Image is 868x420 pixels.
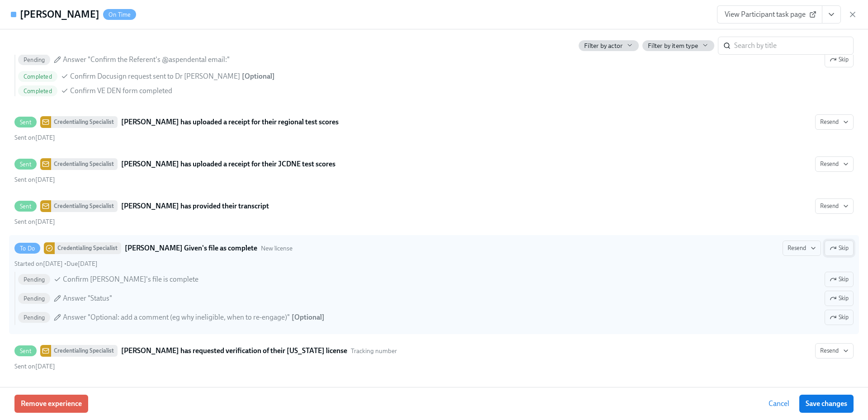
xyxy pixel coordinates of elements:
[14,260,98,268] div: •
[121,345,347,356] strong: [PERSON_NAME] has requested verification of their [US_STATE] license
[14,363,55,370] span: Thursday, August 7th 2025, 5:00 pm
[20,8,99,21] h4: [PERSON_NAME]
[820,118,849,127] span: Resend
[70,86,172,96] span: Confirm VE DEN form completed
[820,202,849,211] span: Resend
[830,55,849,64] span: Skip
[292,312,325,322] div: [ Optional ]
[63,312,290,322] span: Answer "Optional: add a comment (eg why ineligible, when to re-engage)"
[584,42,623,50] span: Filter by actor
[51,200,118,212] div: Credentialing Specialist
[734,37,854,55] input: Search by title
[242,71,275,81] div: [ Optional ]
[825,291,854,306] button: To DoCredentialing Specialist[PERSON_NAME] Given's file as completeNew licenseResendSkipStarted o...
[799,395,854,413] button: Save changes
[18,57,50,63] span: Pending
[351,347,397,355] span: This message uses the "Tracking number" audience
[18,295,50,302] span: Pending
[51,345,118,357] div: Credentialing Specialist
[648,42,698,50] span: Filter by item type
[788,244,816,253] span: Resend
[55,242,121,254] div: Credentialing Specialist
[725,10,815,19] span: View Participant task page
[815,343,854,359] button: SentCredentialing Specialist[PERSON_NAME] has requested verification of their [US_STATE] licenseT...
[830,244,849,253] span: Skip
[830,275,849,284] span: Skip
[820,346,849,355] span: Resend
[825,272,854,287] button: To DoCredentialing Specialist[PERSON_NAME] Given's file as completeNew licenseResendSkipStarted o...
[66,260,98,268] span: Monday, September 8th 2025, 8:00 am
[14,218,55,226] span: Tuesday, July 29th 2025, 3:23 pm
[18,73,57,80] span: Completed
[820,160,849,169] span: Resend
[762,395,796,413] button: Cancel
[18,88,57,94] span: Completed
[63,274,198,284] span: Confirm [PERSON_NAME]'s file is complete
[103,11,136,18] span: On Time
[830,294,849,303] span: Skip
[14,245,40,252] span: To Do
[121,117,339,127] strong: [PERSON_NAME] has uploaded a receipt for their regional test scores
[121,201,269,212] strong: [PERSON_NAME] has provided their transcript
[717,5,822,24] a: View Participant task page
[70,71,240,81] span: Confirm Docusign request sent to Dr [PERSON_NAME]
[14,161,37,168] span: Sent
[815,198,854,214] button: SentCredentialing Specialist[PERSON_NAME] has provided their transcriptSent on[DATE]
[825,52,854,67] button: DoneCredentialing SpecialistSend VE DEN form to [PERSON_NAME]'s referentResendStarted on[DATE] •D...
[769,399,789,408] span: Cancel
[21,399,82,408] span: Remove experience
[63,55,230,65] span: Answer "Confirm the Referent's @aspendental email:"
[14,134,55,142] span: Tuesday, July 29th 2025, 3:03 pm
[14,119,37,126] span: Sent
[261,244,292,253] span: This task uses the "New license" audience
[18,314,50,321] span: Pending
[14,260,63,268] span: Friday, August 1st 2025, 8:01 am
[14,395,88,413] button: Remove experience
[51,158,118,170] div: Credentialing Specialist
[14,176,55,184] span: Tuesday, July 29th 2025, 3:19 pm
[51,116,118,128] div: Credentialing Specialist
[815,114,854,130] button: SentCredentialing Specialist[PERSON_NAME] has uploaded a receipt for their regional test scoresSe...
[830,313,849,322] span: Skip
[14,348,37,354] span: Sent
[579,40,639,51] button: Filter by actor
[822,5,841,24] button: View task page
[121,159,335,170] strong: [PERSON_NAME] has uploaded a receipt for their JCDNE test scores
[14,203,37,210] span: Sent
[825,310,854,325] button: To DoCredentialing Specialist[PERSON_NAME] Given's file as completeNew licenseResendSkipStarted o...
[125,243,257,254] strong: [PERSON_NAME] Given's file as complete
[63,293,112,303] span: Answer "Status"
[806,399,847,408] span: Save changes
[825,241,854,256] button: To DoCredentialing Specialist[PERSON_NAME] Given's file as completeNew licenseResendStarted on[DA...
[18,276,50,283] span: Pending
[642,40,714,51] button: Filter by item type
[815,156,854,172] button: SentCredentialing Specialist[PERSON_NAME] has uploaded a receipt for their JCDNE test scoresSent ...
[783,241,821,256] button: To DoCredentialing Specialist[PERSON_NAME] Given's file as completeNew licenseSkipStarted on[DATE...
